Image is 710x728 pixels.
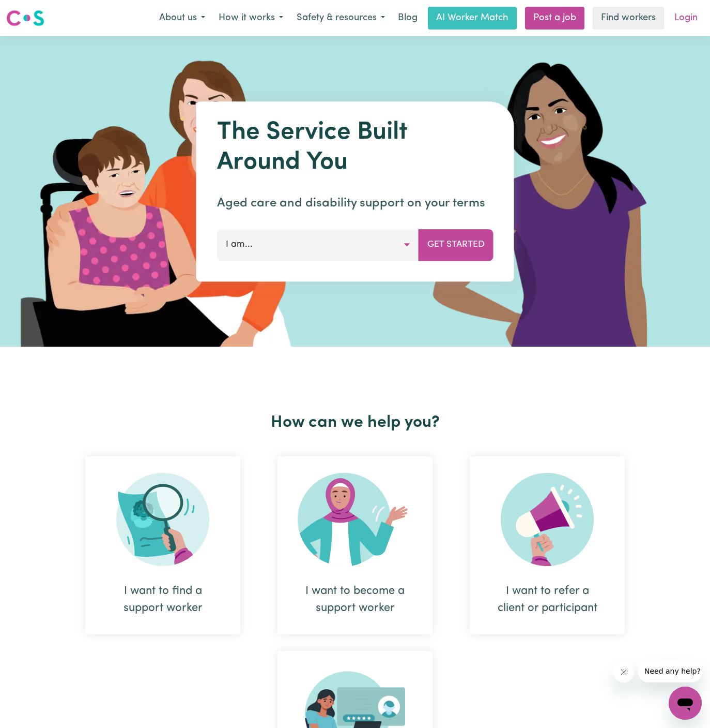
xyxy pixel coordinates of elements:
[110,583,215,617] div: I want to find a support worker
[67,413,643,433] h2: How can we help you?
[525,7,584,29] a: Post a job
[638,660,702,682] iframe: Message from company
[116,473,209,566] img: Search
[669,687,702,720] iframe: Button to launch messaging window
[212,7,290,29] button: How it works
[277,456,433,634] div: I want to become a support worker
[6,6,44,30] a: Careseekers logo
[495,583,600,617] div: I want to refer a client or participant
[298,473,412,566] img: Become Worker
[85,456,240,634] div: I want to find a support worker
[6,9,44,27] img: Careseekers logo
[152,7,212,29] button: About us
[501,473,594,566] img: Refer
[428,7,517,29] a: AI Worker Match
[217,194,493,213] p: Aged care and disability support on your terms
[217,118,493,177] h1: The Service Built Around You
[668,7,704,29] a: Login
[613,662,634,682] iframe: Close message
[290,7,392,29] button: Safety & resources
[593,7,664,29] a: Find workers
[302,583,408,617] div: I want to become a support worker
[392,7,424,29] a: Blog
[419,229,493,260] button: Get Started
[217,229,419,260] button: I am...
[470,456,625,634] div: I want to refer a client or participant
